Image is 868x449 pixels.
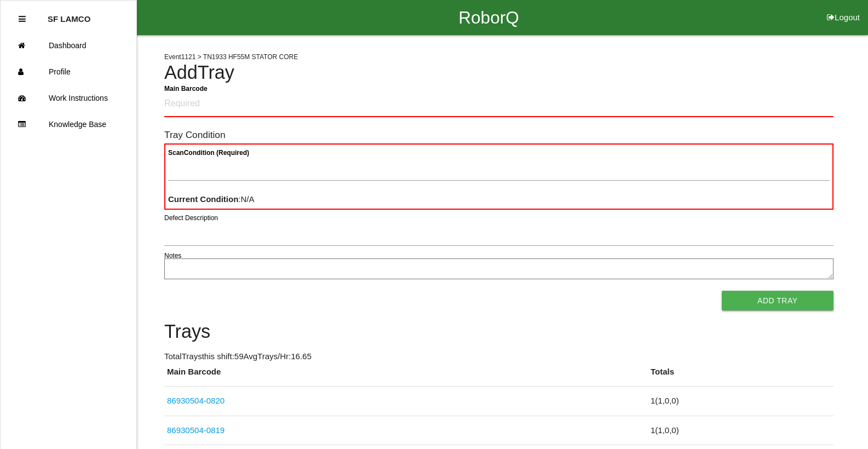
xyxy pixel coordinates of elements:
[164,130,833,140] h6: Tray Condition
[164,62,833,83] h4: Add Tray
[1,59,136,85] a: Profile
[722,291,833,310] button: Add Tray
[648,387,833,416] td: 1 ( 1 , 0 , 0 )
[164,91,833,117] input: Required
[164,84,208,92] b: Main Barcode
[48,6,90,24] p: SF LAMCO
[1,32,136,59] a: Dashboard
[648,366,833,387] th: Totals
[19,6,26,32] div: Close
[164,251,181,261] label: Notes
[1,85,136,111] a: Work Instructions
[168,149,249,157] b: Scan Condition (Required)
[648,416,833,445] td: 1 ( 1 , 0 , 0 )
[1,111,136,137] a: Knowledge Base
[164,321,833,342] h4: Trays
[164,213,218,223] label: Defect Description
[168,194,238,204] b: Current Condition
[168,194,255,204] span: : N/A
[167,396,225,405] a: 86930504-0820
[167,425,225,435] a: 86930504-0819
[164,350,833,363] p: Total Trays this shift: 59 Avg Trays /Hr: 16.65
[164,53,298,61] span: Event 1121 > TN1933 HF55M STATOR CORE
[164,366,648,387] th: Main Barcode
